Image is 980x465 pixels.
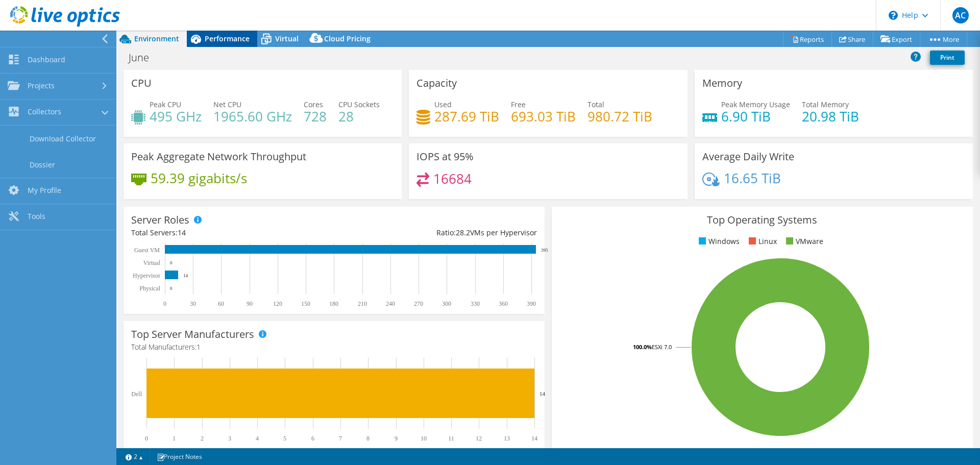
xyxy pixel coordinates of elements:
span: Net CPU [213,100,241,109]
text: 11 [448,435,454,442]
h3: CPU [131,78,152,89]
span: Peak CPU [150,100,181,109]
text: 0 [170,260,173,265]
text: 14 [183,273,188,278]
text: 3 [228,435,231,442]
text: 240 [386,300,395,307]
text: 150 [301,300,310,307]
h3: Top Server Manufacturers [131,329,254,340]
text: 180 [329,300,338,307]
a: More [920,31,967,47]
text: 30 [190,300,196,307]
text: Guest VM [134,247,160,254]
text: 0 [170,286,173,291]
text: 7 [339,435,342,442]
text: 14 [531,435,537,442]
text: 360 [499,300,508,307]
text: 2 [201,435,204,442]
a: Share [831,31,873,47]
span: AC [952,7,969,23]
text: Hypervisor [133,272,160,279]
text: 10 [421,435,427,442]
span: Performance [205,34,250,43]
h1: June [124,52,165,63]
li: Windows [696,236,740,247]
h4: 20.98 TiB [802,111,859,122]
text: 60 [218,300,224,307]
span: 1 [197,342,201,352]
span: Total [587,100,604,109]
text: 0 [163,300,166,307]
li: Linux [746,236,777,247]
text: 12 [476,435,482,442]
h4: 980.72 TiB [587,111,652,122]
a: Reports [783,31,832,47]
a: Print [930,51,965,65]
span: Cloud Pricing [324,34,371,43]
li: VMware [783,236,823,247]
text: Physical [139,285,160,292]
span: 14 [178,228,186,237]
text: 13 [504,435,510,442]
h4: 495 GHz [150,111,202,122]
svg: \n [889,11,898,20]
span: Used [434,100,452,109]
text: 5 [283,435,286,442]
h4: 693.03 TiB [511,111,576,122]
text: 120 [273,300,282,307]
span: Cores [304,100,323,109]
text: 270 [414,300,423,307]
text: 4 [256,435,259,442]
text: 0 [145,435,148,442]
h3: Memory [702,78,742,89]
h4: Total Manufacturers: [131,341,537,353]
h4: 28 [338,111,380,122]
span: Virtual [275,34,299,43]
div: Total Servers: [131,227,334,238]
h3: Top Operating Systems [559,214,965,226]
text: 300 [442,300,451,307]
h3: Peak Aggregate Network Throughput [131,151,306,162]
h3: Average Daily Write [702,151,794,162]
h4: 59.39 gigabits/s [151,173,247,184]
text: Dell [131,390,142,398]
div: Ratio: VMs per Hypervisor [334,227,536,238]
a: Project Notes [150,450,209,463]
text: 395 [541,248,548,253]
text: 14 [540,390,546,397]
a: Export [873,31,920,47]
span: CPU Sockets [338,100,380,109]
span: 28.2 [456,228,470,237]
text: Virtual [143,259,161,266]
text: 8 [366,435,370,442]
text: 330 [471,300,480,307]
h4: 287.69 TiB [434,111,499,122]
a: 2 [118,450,150,463]
span: Free [511,100,526,109]
h3: IOPS at 95% [416,151,474,162]
text: 1 [173,435,176,442]
text: 90 [247,300,253,307]
h3: Server Roles [131,214,189,226]
span: Environment [134,34,179,43]
h3: Capacity [416,78,457,89]
tspan: ESXi 7.0 [652,343,672,351]
text: 390 [527,300,536,307]
h4: 16.65 TiB [724,173,781,184]
h4: 728 [304,111,327,122]
span: Total Memory [802,100,849,109]
span: Peak Memory Usage [721,100,790,109]
tspan: 100.0% [633,343,652,351]
text: 210 [358,300,367,307]
h4: 16684 [433,173,472,184]
text: 6 [311,435,314,442]
text: 9 [395,435,398,442]
h4: 1965.60 GHz [213,111,292,122]
h4: 6.90 TiB [721,111,790,122]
